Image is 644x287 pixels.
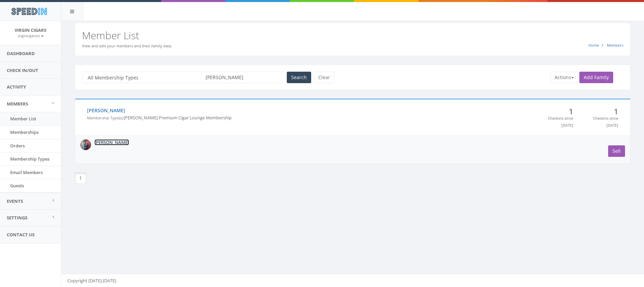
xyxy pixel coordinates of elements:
a: [PERSON_NAME] [94,139,129,145]
img: speedin_logo.png [8,5,50,18]
button: Search [287,72,311,83]
button: Clear [314,72,335,83]
span: Members [7,101,28,107]
a: [PERSON_NAME] [87,107,125,114]
a: Add Family [579,72,613,83]
a: Sell [608,145,625,157]
img: profile-picture [80,139,91,150]
span: Virgin Cigars [15,27,46,33]
small: Checkins since [DATE] [593,116,618,128]
button: Actions [550,72,578,83]
small: Membership Type(s): [87,115,124,120]
small: View and edit your members and their family data. [82,43,172,48]
a: virgincigarsllc [18,32,44,39]
h2: Member List [82,30,623,41]
small: Checkins since [DATE] [548,116,573,128]
a: Home [588,43,599,48]
span: 1 [583,108,618,115]
span: 1 [538,108,573,115]
small: virgincigarsllc [18,33,44,38]
span: Contact Us [7,232,35,238]
span: Events [7,198,23,204]
span: Email Members [10,169,43,175]
input: Search members... [201,72,286,83]
a: 1 [75,172,86,184]
a: Members [607,43,623,48]
span: Settings [7,215,27,221]
p: [PERSON_NAME] Premium Cigar Lounge Membership [87,115,528,121]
